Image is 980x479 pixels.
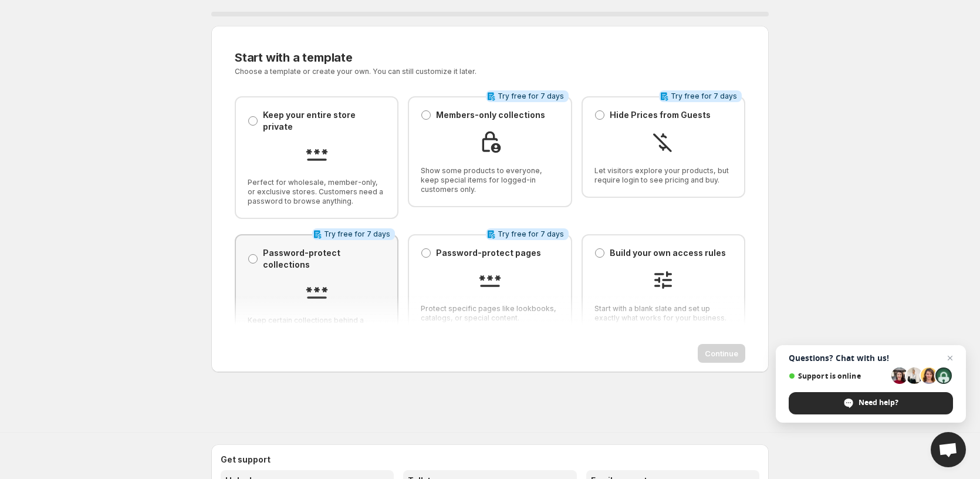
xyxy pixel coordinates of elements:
span: Show some products to everyone, keep special items for logged-in customers only. [421,166,559,194]
span: Need help? [859,397,898,408]
span: Try free for 7 days [671,92,737,101]
p: Hide Prices from Guests [610,109,711,121]
p: Choose a template or create your own. You can still customize it later. [235,67,606,76]
span: Protect specific pages like lookbooks, catalogs, or special content. [421,304,559,323]
img: Password-protect pages [478,268,502,292]
span: Keep certain collections behind a password while the rest of your store is open. [248,316,386,344]
p: Keep your entire store private [263,109,386,133]
span: Start with a blank slate and set up exactly what works for your business. [594,304,732,323]
img: Members-only collections [478,130,502,154]
div: Open chat [931,432,966,467]
img: Password-protect collections [305,280,329,303]
span: Try free for 7 days [324,230,390,239]
img: Keep your entire store private [305,142,329,166]
img: Build your own access rules [651,268,675,292]
img: Hide Prices from Guests [651,130,675,154]
span: Questions? Chat with us! [789,353,953,363]
span: Close chat [943,351,957,365]
span: Perfect for wholesale, member-only, or exclusive stores. Customers need a password to browse anyt... [248,178,386,206]
span: Start with a template [235,50,353,65]
p: Members-only collections [436,109,545,121]
h2: Get support [221,454,759,465]
span: Support is online [789,372,887,380]
div: Need help? [789,392,953,414]
p: Password-protect collections [263,247,386,271]
p: Password-protect pages [436,247,541,259]
span: Try free for 7 days [498,230,564,239]
span: Let visitors explore your products, but require login to see pricing and buy. [594,166,732,185]
span: Try free for 7 days [498,92,564,101]
p: Build your own access rules [610,247,726,259]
